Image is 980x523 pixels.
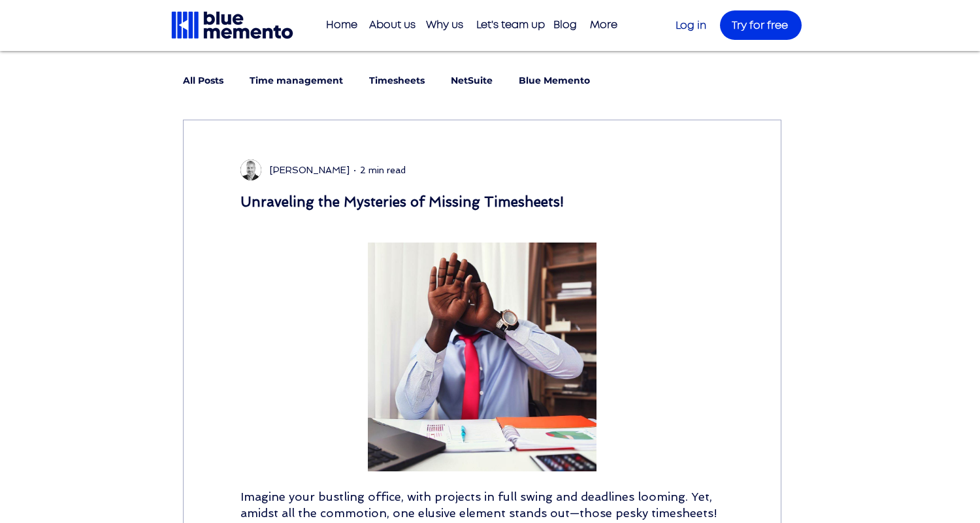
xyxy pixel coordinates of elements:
[360,165,406,175] span: 2 min read
[369,75,425,88] a: Timesheets
[250,75,343,88] a: Time management
[419,14,470,36] a: Why us
[319,14,364,36] p: Home
[583,14,624,36] p: More
[470,14,547,36] a: Let's team up
[732,20,788,31] span: Try for free
[720,10,802,40] a: Try for free
[451,75,493,88] a: NetSuite
[170,10,295,41] img: Blue Memento black logo
[676,20,706,31] a: Log in
[519,75,590,88] a: Blue Memento
[319,14,363,36] a: Home
[547,14,583,36] a: Blog
[363,14,419,36] a: About us
[181,54,771,107] nav: Blog
[363,14,422,36] p: About us
[319,14,624,36] nav: Site
[240,192,724,211] h1: Unraveling the Mysteries of Missing Timesheets!
[183,75,223,88] a: All Posts
[368,243,596,471] img: ree
[470,14,551,36] p: Let's team up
